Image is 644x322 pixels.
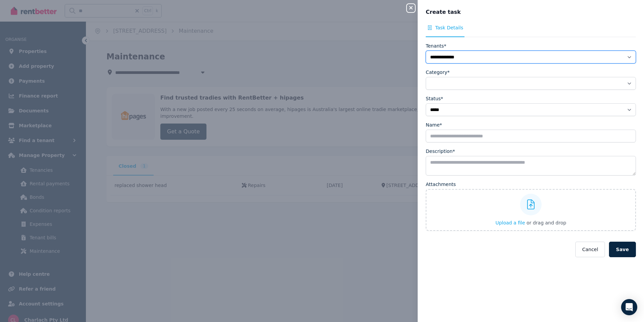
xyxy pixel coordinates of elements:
label: Attachments [426,181,456,188]
label: Status* [426,95,443,102]
button: Save [609,242,636,257]
button: Cancel [575,242,605,257]
label: Description* [426,148,455,155]
span: Create task [426,8,461,16]
nav: Tabs [426,24,636,37]
label: Category* [426,69,450,76]
label: Tenants* [426,43,446,49]
div: Open Intercom Messenger [621,299,637,315]
span: Task Details [435,24,463,31]
span: Upload a file [495,220,525,225]
label: Name* [426,122,442,128]
button: Upload a file or drag and drop [495,219,566,226]
span: or drag and drop [526,220,566,225]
